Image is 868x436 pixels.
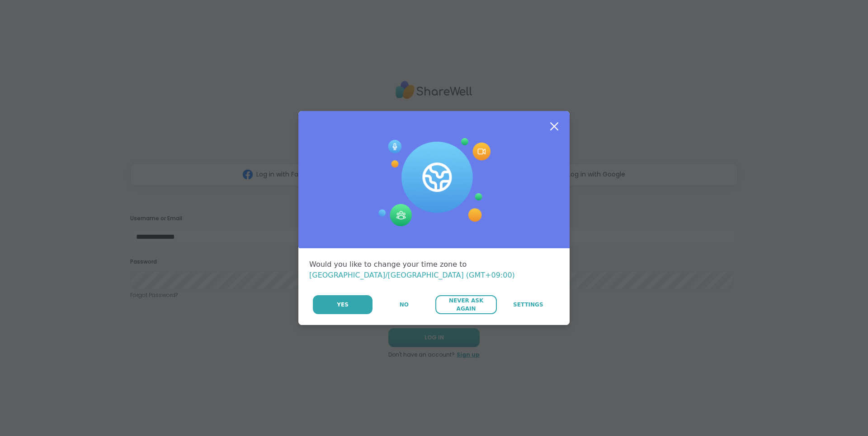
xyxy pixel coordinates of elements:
[377,138,491,227] img: Session Experience
[513,301,543,309] span: Settings
[309,271,515,279] span: [GEOGRAPHIC_DATA]/[GEOGRAPHIC_DATA] (GMT+09:00)
[400,301,409,309] span: No
[373,295,434,314] button: No
[309,259,559,281] div: Would you like to change your time zone to
[498,295,559,314] a: Settings
[337,301,349,309] span: Yes
[440,297,492,313] span: Never Ask Again
[435,295,496,314] button: Never Ask Again
[313,295,373,314] button: Yes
